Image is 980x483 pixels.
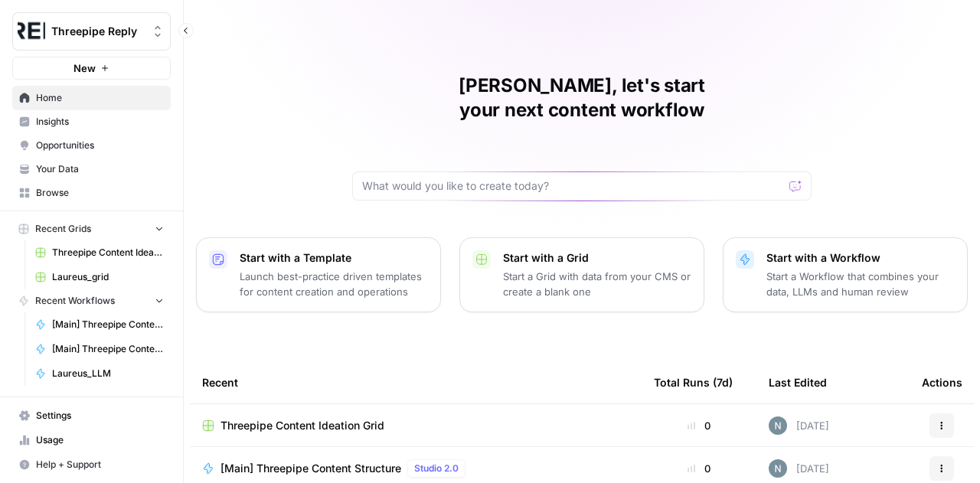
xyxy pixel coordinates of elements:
[36,115,164,129] span: Insights
[654,418,744,433] div: 0
[36,186,164,200] span: Browse
[503,269,691,299] p: Start a Grid with data from your CMS or create a blank one
[202,418,629,433] a: Threepipe Content Ideation Grid
[12,289,171,312] button: Recent Workflows
[36,162,164,176] span: Your Data
[12,157,171,181] a: Your Data
[12,12,171,51] button: Workspace: Threepipe Reply
[220,461,401,476] span: [Main] Threepipe Content Structure
[28,240,171,265] a: Threepipe Content Ideation Grid
[51,24,144,39] span: Threepipe Reply
[362,178,783,194] input: What would you like to create today?
[28,337,171,361] a: [Main] Threepipe Content Idea & Brief Generator
[52,367,164,380] span: Laureus_LLM
[240,269,428,299] p: Launch best-practice driven templates for content creation and operations
[18,18,45,45] img: Threepipe Reply Logo
[922,361,962,403] div: Actions
[766,269,955,299] p: Start a Workflow that combines your data, LLMs and human review
[654,461,744,476] div: 0
[654,361,733,403] div: Total Runs (7d)
[12,86,171,110] a: Home
[352,73,812,122] h1: [PERSON_NAME], let's start your next content workflow
[36,433,164,447] span: Usage
[12,133,171,158] a: Opportunities
[52,246,164,259] span: Threepipe Content Ideation Grid
[769,416,829,435] div: [DATE]
[240,250,428,266] p: Start with a Template
[52,270,164,284] span: Laureus_grid
[28,312,171,337] a: [Main] Threepipe Content Producer
[12,403,171,428] a: Settings
[459,237,704,312] button: Start with a GridStart a Grid with data from your CMS or create a blank one
[36,91,164,105] span: Home
[503,250,691,266] p: Start with a Grid
[220,418,384,433] span: Threepipe Content Ideation Grid
[28,265,171,289] a: Laureus_grid
[769,361,827,403] div: Last Edited
[769,459,787,478] img: c5ablnw6d01w38l43ylndsx32y4l
[769,416,787,435] img: c5ablnw6d01w38l43ylndsx32y4l
[73,60,96,76] span: New
[12,57,171,80] button: New
[35,222,91,236] span: Recent Grids
[202,361,629,403] div: Recent
[202,459,629,478] a: [Main] Threepipe Content StructureStudio 2.0
[12,109,171,134] a: Insights
[36,409,164,423] span: Settings
[36,458,164,472] span: Help + Support
[35,294,115,308] span: Recent Workflows
[414,462,459,475] span: Studio 2.0
[52,318,164,331] span: [Main] Threepipe Content Producer
[12,428,171,452] a: Usage
[723,237,968,312] button: Start with a WorkflowStart a Workflow that combines your data, LLMs and human review
[12,452,171,477] button: Help + Support
[28,361,171,386] a: Laureus_LLM
[196,237,441,312] button: Start with a TemplateLaunch best-practice driven templates for content creation and operations
[769,459,829,478] div: [DATE]
[52,342,164,356] span: [Main] Threepipe Content Idea & Brief Generator
[12,181,171,205] a: Browse
[766,250,955,266] p: Start with a Workflow
[36,139,164,152] span: Opportunities
[12,217,171,240] button: Recent Grids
